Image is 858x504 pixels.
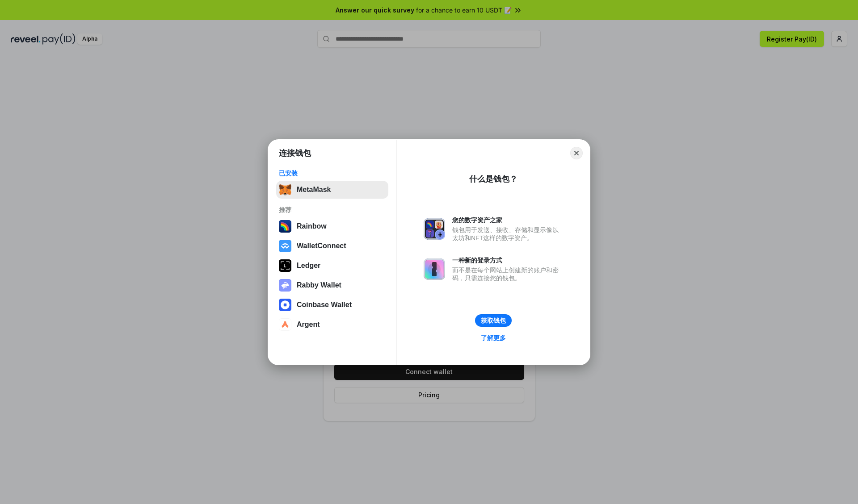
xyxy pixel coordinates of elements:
[452,216,563,224] div: 您的数字资产之家
[276,316,388,333] button: Argent
[475,332,511,344] a: 了解更多
[570,147,583,159] button: Close
[279,206,386,214] div: 推荐
[279,169,386,177] div: 已安装
[279,148,311,158] h1: 连接钱包
[297,186,331,194] div: MetaMask
[297,242,346,250] div: WalletConnect
[424,258,445,280] img: svg+xml,%3Csvg%20xmlns%3D%22http%3A%2F%2Fwww.w3.org%2F2000%2Fsvg%22%20fill%3D%22none%22%20viewBox...
[276,257,388,275] button: Ledger
[452,226,563,242] div: 钱包用于发送、接收、存储和显示像以太坊和NFT这样的数字资产。
[279,259,291,272] img: svg+xml,%3Csvg%20xmlns%3D%22http%3A%2F%2Fwww.w3.org%2F2000%2Fsvg%22%20width%3D%2228%22%20height%3...
[279,318,291,331] img: svg+xml,%3Csvg%20width%3D%2228%22%20height%3D%2228%22%20viewBox%3D%220%200%2028%2028%22%20fill%3D...
[424,218,445,240] img: svg+xml,%3Csvg%20xmlns%3D%22http%3A%2F%2Fwww.w3.org%2F2000%2Fsvg%22%20fill%3D%22none%22%20viewBox...
[276,237,388,255] button: WalletConnect
[279,240,291,252] img: svg+xml,%3Csvg%20width%3D%2228%22%20height%3D%2228%22%20viewBox%3D%220%200%2028%2028%22%20fill%3D...
[297,301,352,309] div: Coinbase Wallet
[276,276,388,294] button: Rabby Wallet
[297,262,320,270] div: Ledger
[279,279,291,292] img: svg+xml,%3Csvg%20xmlns%3D%22http%3A%2F%2Fwww.w3.org%2F2000%2Fsvg%22%20fill%3D%22none%22%20viewBox...
[481,334,506,342] div: 了解更多
[279,299,291,311] img: svg+xml,%3Csvg%20width%3D%2228%22%20height%3D%2228%22%20viewBox%3D%220%200%2028%2028%22%20fill%3D...
[469,174,517,184] div: 什么是钱包？
[276,181,388,199] button: MetaMask
[481,317,506,325] div: 获取钱包
[276,217,388,235] button: Rainbow
[297,222,327,230] div: Rainbow
[276,296,388,314] button: Coinbase Wallet
[279,183,291,196] img: svg+xml,%3Csvg%20fill%3D%22none%22%20height%3D%2233%22%20viewBox%3D%220%200%2035%2033%22%20width%...
[297,321,320,329] div: Argent
[297,281,341,289] div: Rabby Wallet
[452,256,563,264] div: 一种新的登录方式
[452,266,563,282] div: 而不是在每个网站上创建新的账户和密码，只需连接您的钱包。
[475,314,512,327] button: 获取钱包
[279,220,291,233] img: svg+xml,%3Csvg%20width%3D%22120%22%20height%3D%22120%22%20viewBox%3D%220%200%20120%20120%22%20fil...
